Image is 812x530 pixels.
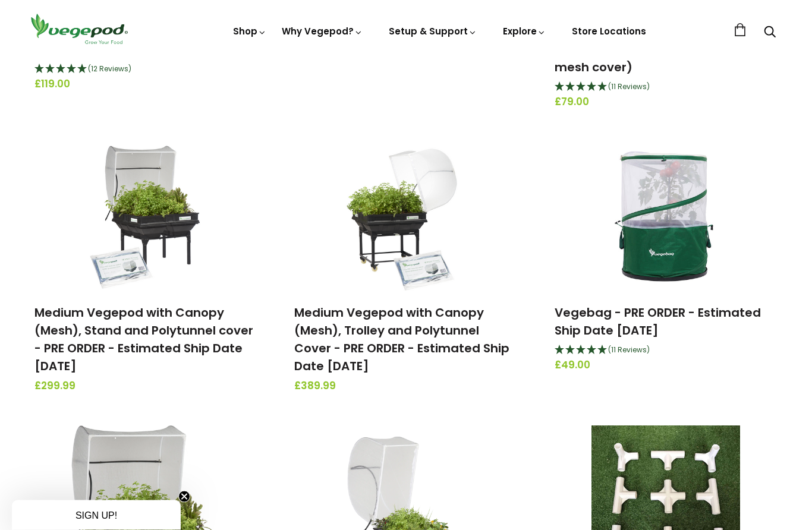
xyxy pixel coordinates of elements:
[294,305,509,375] a: Medium Vegepod with Canopy (Mesh), Trolley and Polytunnel Cover - PRE ORDER - Estimated Ship Date...
[572,25,646,37] a: Store Locations
[555,343,778,359] div: 4.91 Stars - 11 Reviews
[591,143,740,291] img: Vegebag - PRE ORDER - Estimated Ship Date OCTOBER 1ST
[34,379,257,395] span: £299.99
[555,305,761,339] a: Vegebag - PRE ORDER - Estimated Ship Date [DATE]
[503,25,546,37] a: Explore
[34,62,257,78] div: 4.92 Stars - 12 Reviews
[555,80,778,96] div: 5 Stars - 11 Reviews
[233,25,266,37] a: Shop
[764,27,776,39] a: Search
[555,358,778,374] span: £49.00
[294,379,517,395] span: £389.99
[608,345,650,355] span: (11 Reviews)
[26,12,133,46] img: Vegepod
[34,77,257,93] span: £119.00
[84,143,209,291] img: Medium Vegepod with Canopy (Mesh), Stand and Polytunnel cover - PRE ORDER - Estimated Ship Date O...
[282,25,363,37] a: Why Vegepod?
[75,510,117,520] span: SIGN UP!
[88,64,131,74] span: (12 Reviews)
[389,25,477,37] a: Setup & Support
[34,6,257,58] a: Replacement VegeCover Kit – Large (includes poles, connectors, hinge clips, misters and mesh cover)
[555,95,778,111] span: £79.00
[178,491,190,503] button: Close teaser
[608,82,650,92] span: (11 Reviews)
[34,305,253,375] a: Medium Vegepod with Canopy (Mesh), Stand and Polytunnel cover - PRE ORDER - Estimated Ship Date [...
[12,500,181,530] div: SIGN UP!Close teaser
[555,6,775,76] a: Replacement VegeCover Kit – Medium (includes poles, connectors, hinge clips, misters and mesh cover)
[344,143,468,291] img: Medium Vegepod with Canopy (Mesh), Trolley and Polytunnel Cover - PRE ORDER - Estimated Ship Date...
